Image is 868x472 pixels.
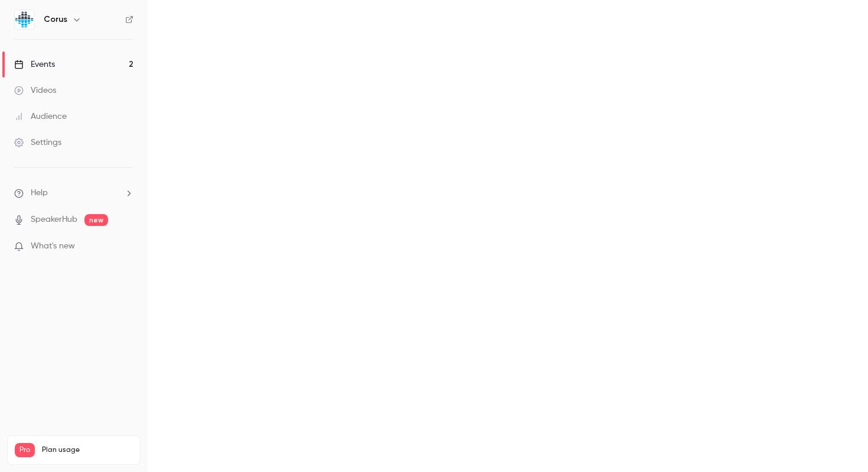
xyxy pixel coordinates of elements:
span: What's new [31,240,75,253]
span: Help [31,187,48,199]
img: Corus [15,10,34,29]
div: Audience [14,111,67,122]
h6: Corus [44,14,67,25]
iframe: Noticeable Trigger [119,241,133,252]
div: Events [14,59,55,70]
span: Plan usage [42,445,133,455]
li: help-dropdown-opener [14,187,133,199]
span: Pro [15,443,35,457]
a: SpeakerHub [31,214,77,226]
span: new [84,214,108,226]
div: Videos [14,85,56,96]
div: Settings [14,137,61,148]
